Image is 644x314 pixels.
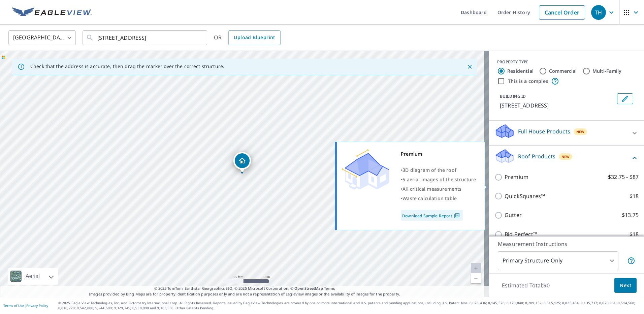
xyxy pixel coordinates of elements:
a: Cancel Order [539,5,585,20]
div: • [401,175,476,184]
div: Roof ProductsNew [494,148,639,167]
p: $18 [630,192,639,200]
span: New [576,129,585,134]
img: Premium [342,149,389,190]
button: Next [614,278,637,293]
span: All critical measurements [402,186,461,192]
p: $32.75 - $87 [608,173,639,181]
div: OR [214,30,281,45]
div: Aerial [8,268,58,285]
p: BUILDING ID [500,93,526,99]
button: Edit building 1 [617,93,633,104]
label: This is a complex [508,78,548,85]
p: QuickSquares™ [505,192,545,200]
p: Check that the address is accurate, then drag the marker over the correct structure. [30,63,224,69]
p: © 2025 Eagle View Technologies, Inc. and Pictometry International Corp. All Rights Reserved. Repo... [58,301,641,311]
p: $18 [630,230,639,239]
a: Terms of Use [3,303,24,308]
a: Download Sample Report [401,210,463,221]
span: © 2025 TomTom, Earthstar Geographics SIO, © 2025 Microsoft Corporation, © [154,286,335,291]
span: Upload Blueprint [234,33,275,42]
span: Your report will include only the primary structure on the property. For example, a detached gara... [627,257,635,265]
a: Terms [324,286,335,291]
div: • [401,194,476,203]
div: Full House ProductsNew [494,123,639,143]
a: Current Level 20, Zoom Out [471,273,481,283]
label: Multi-Family [592,68,622,74]
div: Premium [401,149,476,159]
img: Pdf Icon [452,213,461,219]
a: Current Level 20, Zoom In Disabled [471,263,481,273]
p: | [3,304,48,308]
div: Primary Structure Only [498,251,618,270]
div: • [401,165,476,175]
img: EV Logo [12,7,92,18]
span: New [561,154,570,159]
span: Waste calculation table [402,195,457,201]
p: [STREET_ADDRESS] [500,101,614,109]
div: Dropped pin, building 1, Residential property, 3345 Silver Palm Dr Jacksonville Beach, FL 32250 [233,152,251,173]
a: Privacy Policy [26,303,48,308]
p: Gutter [505,211,522,219]
span: 3D diagram of the roof [402,167,456,173]
p: Measurement Instructions [498,240,635,248]
p: Full House Products [518,127,570,135]
div: Aerial [24,268,42,285]
div: • [401,184,476,194]
p: $13.75 [622,211,639,219]
p: Bid Perfect™ [505,230,537,239]
a: OpenStreetMap [294,286,323,291]
a: Upload Blueprint [228,30,280,45]
input: Search by address or latitude-longitude [97,28,193,47]
label: Commercial [549,68,577,74]
div: [GEOGRAPHIC_DATA] [8,28,76,47]
span: 5 aerial images of the structure [402,176,476,183]
p: Estimated Total: $0 [496,278,555,293]
label: Residential [507,68,534,74]
div: TH [591,5,606,20]
button: Close [465,62,474,71]
p: Premium [505,173,528,181]
span: Next [620,281,631,290]
p: Roof Products [518,152,555,160]
div: PROPERTY TYPE [497,59,636,65]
